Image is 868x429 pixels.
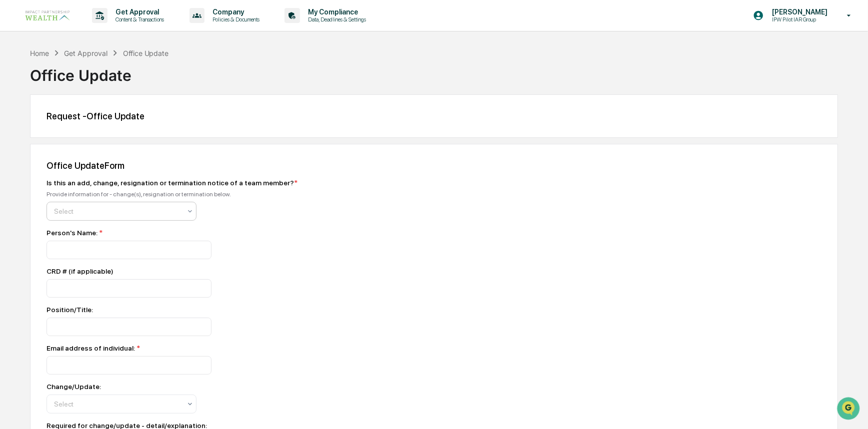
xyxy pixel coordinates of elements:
div: Home [30,49,49,57]
p: Get Approval [107,8,169,16]
p: Company [204,8,264,16]
div: 🗄️ [72,127,80,135]
p: IPW Pilot IAR Group [764,16,832,23]
div: CRD # (if applicable) [46,267,396,275]
div: Get Approval [64,49,107,57]
div: Provide information for - change(s), resignation or termination below. [46,191,396,198]
span: Pylon [99,169,121,177]
div: We're available if you need us! [34,86,126,94]
div: Is this an add, change, resignation or termination notice of a team member? [46,179,297,187]
div: Change/Update: [46,383,101,391]
a: 🖐️Preclearance [6,122,68,140]
span: Preclearance [20,126,64,136]
div: Start new chat [34,76,164,86]
p: My Compliance [300,8,371,16]
div: Office Update [123,49,169,57]
span: Data Lookup [20,145,63,155]
div: 🖐️ [10,127,18,135]
a: 🗄️Attestations [68,122,128,140]
span: Attestations [82,126,124,136]
p: How can we help? [10,21,182,37]
p: Content & Transactions [107,16,169,23]
div: Person's Name: [46,229,396,237]
div: Office Update Form [46,160,821,171]
div: Office Update [30,58,838,84]
div: 🔎 [10,146,18,154]
button: Start new chat [170,79,182,91]
p: [PERSON_NAME] [764,8,832,16]
img: 1746055101610-c473b297-6a78-478c-a979-82029cc54cd1 [10,76,28,94]
a: 🔎Data Lookup [6,141,67,159]
a: Powered byPylon [70,169,121,177]
p: Data, Deadlines & Settings [300,16,371,23]
img: logo [24,9,72,22]
div: Email address of individual: [46,344,396,352]
p: Policies & Documents [204,16,264,23]
iframe: Open customer support [836,396,863,423]
div: Request - Office Update [46,111,821,121]
div: Position/Title: [46,306,396,314]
